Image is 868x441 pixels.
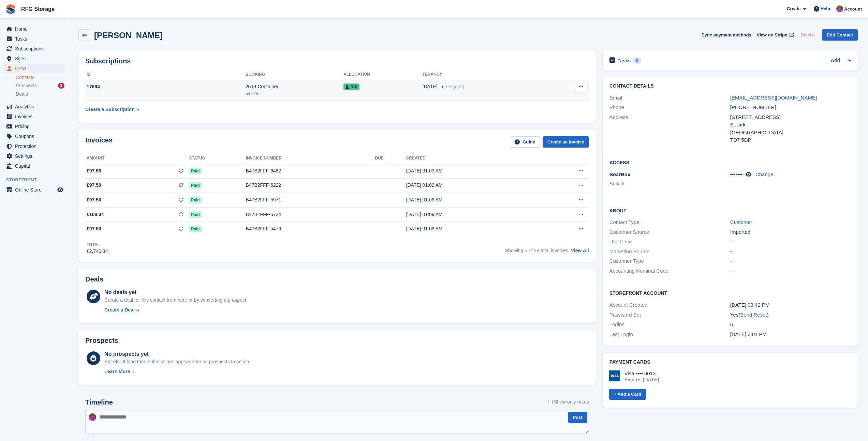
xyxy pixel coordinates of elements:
a: menu [3,185,64,195]
div: 17694 [85,83,246,90]
div: B47B2FFF-5476 [246,225,375,232]
div: Create a deal for this contact from here or by converting a prospect. [104,296,247,304]
button: Sync payment methods [702,29,751,41]
h2: Subscriptions [85,57,589,65]
div: Create a Subscription [85,106,135,113]
div: Phone [609,104,730,111]
div: [DATE] 01:02 AM [406,182,538,189]
div: £2,740.84 [87,248,108,255]
div: Last Login [609,331,730,338]
th: Created [406,153,538,164]
div: Customer Type [609,257,730,265]
li: Selkirk [609,180,730,188]
span: Deals [16,91,28,97]
span: CRM [15,64,56,73]
div: TD7 5DP [730,136,851,144]
div: Yes [730,311,851,319]
span: BearBox [609,171,631,177]
span: Paid [189,168,202,174]
a: menu [3,64,64,73]
a: [EMAIL_ADDRESS][DOMAIN_NAME] [730,95,817,101]
div: B47B2FFF-5971 [246,196,375,203]
div: Accounting Nominal Code [609,267,730,275]
span: Home [15,24,56,34]
div: Email [609,94,730,102]
span: £108.34 [87,211,104,218]
div: [PHONE_NUMBER] [730,104,851,111]
div: 6 [730,321,851,329]
span: ( ) [738,312,768,318]
span: Paid [189,211,202,218]
span: Paid [189,197,202,203]
a: Send Reset [740,312,767,318]
h2: Invoices [85,136,113,148]
div: 20 Ft Container [246,83,343,90]
a: Guide [510,136,540,148]
th: Due [375,153,406,164]
div: B47B2FFF-6482 [246,167,375,174]
div: [DATE] 01:09 AM [406,225,538,232]
span: Protection [15,141,56,151]
a: menu [3,132,64,141]
div: Selkirk [246,90,343,96]
span: Ongoing [446,84,464,89]
th: Amount [85,153,189,164]
div: - [730,248,851,256]
a: menu [3,161,64,171]
span: Paid [189,182,202,189]
span: Capital [15,161,56,171]
div: [STREET_ADDRESS] [730,113,851,121]
img: Laura Lawson [836,5,843,12]
a: Prospects 2 [16,82,64,89]
div: Storefront lead form submissions appear here as prospects to action. [104,358,250,365]
div: Contact Type [609,218,730,226]
span: Showing 5 of 28 total invoices [505,248,568,253]
div: Expires [DATE] [624,377,659,383]
span: ••••••• [730,171,743,177]
button: Post [568,412,587,423]
h2: [PERSON_NAME] [94,31,163,40]
h2: About [609,207,851,214]
span: Online Store [15,185,56,195]
button: Delete [798,29,816,41]
div: Customer Source [609,228,730,236]
a: Contacts [16,74,64,81]
a: Add [831,57,840,65]
span: Create [787,5,800,12]
a: menu [3,44,64,54]
h2: Deals [85,275,103,283]
a: Deals [16,91,64,98]
a: menu [3,141,64,151]
div: [DATE] 01:03 AM [406,167,538,174]
span: £97.50 [87,182,101,189]
div: No prospects yet [104,350,250,358]
a: View on Stripe [754,29,795,41]
img: Visa Logo [609,370,620,381]
h2: Access [609,159,851,166]
span: Pricing [15,122,56,131]
a: menu [3,151,64,161]
div: No deals yet [104,288,247,296]
div: [DATE] 01:09 AM [406,211,538,218]
h2: Timeline [85,398,113,406]
div: Use Case [609,238,730,246]
div: B47B2FFF-5724 [246,211,375,218]
div: Learn More [104,368,130,375]
th: Status [189,153,246,164]
div: Logins [609,321,730,329]
div: Visa •••• 6013 [624,370,659,377]
h2: Contact Details [609,83,851,89]
th: Invoice number [246,153,375,164]
div: Account Created [609,301,730,309]
div: Imported [730,228,851,236]
a: Preview store [56,186,64,194]
span: 310 [343,83,359,90]
h2: Payment cards [609,360,851,365]
span: Prospects [16,82,37,89]
h2: Tasks [618,58,631,64]
span: £97.50 [87,167,101,174]
h2: Storefront Account [609,289,851,296]
th: Allocation [343,69,423,80]
span: Paid [189,226,202,232]
a: menu [3,112,64,121]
